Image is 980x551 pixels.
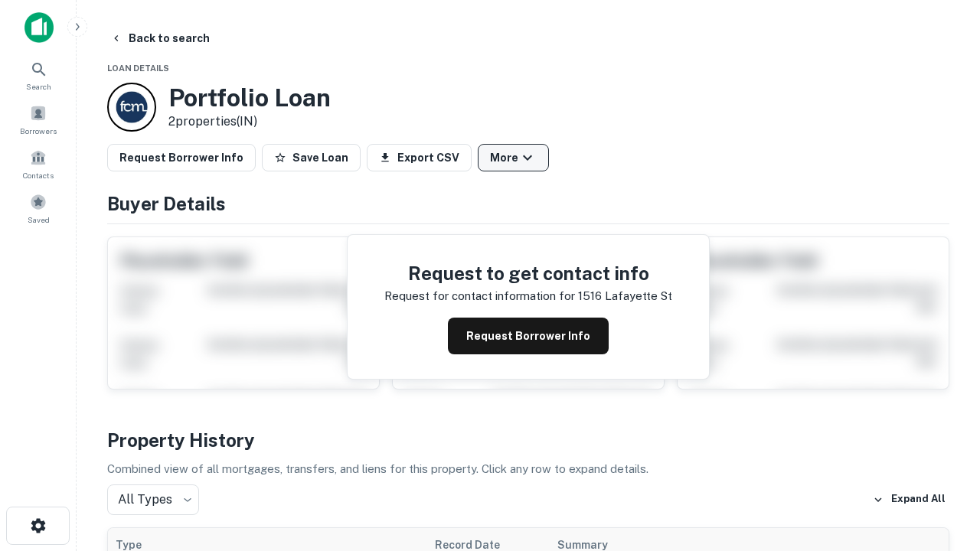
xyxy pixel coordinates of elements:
h4: Property History [107,426,949,454]
button: Expand All [869,488,949,511]
a: Saved [5,187,72,229]
iframe: Chat Widget [903,429,980,502]
span: Contacts [23,169,54,181]
button: Save Loan [262,144,361,171]
span: Borrowers [20,125,57,137]
button: Request Borrower Info [448,318,609,354]
h4: Request to get contact info [384,259,672,287]
a: Borrowers [5,99,72,140]
button: Back to search [104,24,216,52]
button: Export CSV [367,144,472,171]
button: Request Borrower Info [107,144,256,171]
a: Contacts [5,143,72,184]
img: capitalize-icon.png [24,12,54,43]
h3: Portfolio Loan [168,83,331,112]
p: 2 properties (IN) [168,112,331,131]
p: Combined view of all mortgages, transfers, and liens for this property. Click any row to expand d... [107,460,949,478]
h4: Buyer Details [107,190,949,217]
p: Request for contact information for [384,287,575,305]
span: Search [26,80,51,93]
span: Loan Details [107,64,169,73]
button: More [478,144,549,171]
span: Saved [28,214,50,226]
p: 1516 lafayette st [578,287,672,305]
a: Search [5,54,72,96]
div: All Types [107,484,199,515]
